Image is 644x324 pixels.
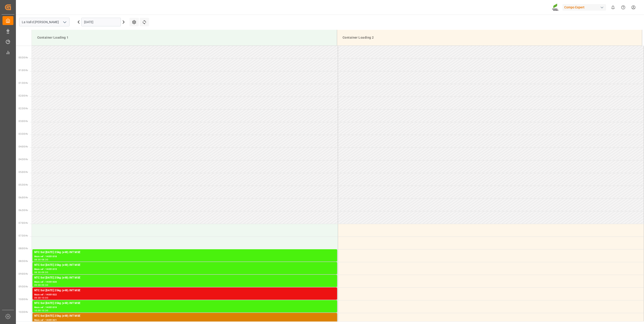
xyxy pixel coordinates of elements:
[562,3,608,12] button: Compo Expert
[19,298,28,301] span: 10:00 Hr
[19,120,28,122] span: 03:00 Hr
[34,263,335,267] div: NTC Sol [DATE] 25kg (x48) INT MSE
[19,196,28,199] span: 06:00 Hr
[19,69,28,72] span: 01:00 Hr
[34,255,335,259] div: Main ref : 14051018
[19,107,28,110] span: 02:30 Hr
[19,158,28,161] span: 04:30 Hr
[34,314,335,318] div: NTC Sol [DATE] 25kg (x48) INT MSE
[42,284,48,286] div: 09:30
[19,273,28,275] span: 09:00 Hr
[34,250,335,255] div: NTC Sol [DATE] 25kg (x48) INT MSE
[19,133,28,135] span: 03:30 Hr
[19,311,28,313] span: 10:30 Hr
[618,2,628,12] button: Help Center
[34,280,335,284] div: Main ref : 14051020
[61,19,68,26] button: open menu
[34,309,41,312] div: 10:00
[34,306,335,309] div: Main ref : 14051019
[34,301,335,306] div: NTC Sol [DATE] 25kg (x48) INT MSE
[42,259,48,261] div: 08:30
[41,259,42,261] div: -
[34,293,335,297] div: Main ref : 14051022
[552,3,559,11] img: Screenshot%202023-09-29%20at%2010.02.21.png_1712312052.png
[19,209,28,212] span: 06:30 Hr
[19,234,28,237] span: 07:30 Hr
[34,276,335,280] div: NTC Sol [DATE] 25kg (x48) INT MSE
[19,171,28,173] span: 05:00 Hr
[41,271,42,273] div: -
[42,309,48,312] div: 10:30
[19,285,28,288] span: 09:30 Hr
[41,297,42,299] div: -
[42,297,48,299] div: 10:00
[34,267,335,271] div: Main ref : 14051015
[562,4,606,11] div: Compo Expert
[34,288,335,293] div: NTC Sol [DATE] 25kg (x48) INT MSE
[19,82,28,84] span: 01:30 Hr
[608,2,618,12] button: show 0 new notifications
[341,33,638,42] div: Container Loading 2
[34,271,41,273] div: 08:30
[34,259,41,261] div: 08:00
[19,184,28,186] span: 05:30 Hr
[19,247,28,250] span: 08:00 Hr
[19,56,28,59] span: 00:30 Hr
[81,18,121,26] input: DD.MM.YYYY
[19,95,28,97] span: 02:00 Hr
[19,260,28,262] span: 08:30 Hr
[34,297,41,299] div: 09:30
[19,18,70,26] input: Type to search/select
[19,145,28,148] span: 04:00 Hr
[41,309,42,312] div: -
[34,284,41,286] div: 09:00
[19,222,28,224] span: 07:00 Hr
[42,271,48,273] div: 09:00
[35,33,333,42] div: Container Loading 1
[34,318,335,322] div: Main ref : 14051021
[41,284,42,286] div: -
